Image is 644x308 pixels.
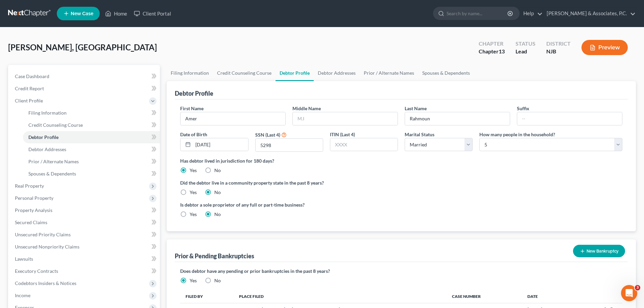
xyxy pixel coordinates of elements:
label: Yes [190,189,197,196]
a: Credit Report [9,82,160,95]
a: Spouses & Dependents [23,168,160,180]
label: Last Name [405,105,427,112]
iframe: Intercom live chat [621,285,637,301]
label: No [214,277,221,284]
th: Place Filed [234,289,447,303]
div: Status [516,40,535,48]
a: Prior / Alternate Names [23,156,160,168]
th: Case Number [447,289,522,303]
input: -- [517,112,622,125]
a: Lawsuits [9,253,160,265]
div: Debtor Profile [175,89,213,97]
label: Suffix [517,105,529,112]
div: NJB [546,48,571,55]
input: XXXX [256,139,323,151]
span: Credit Report [15,86,44,91]
a: Help [520,7,543,20]
span: Client Profile [15,98,43,103]
a: Debtor Addresses [23,143,160,156]
span: 3 [635,285,640,290]
label: No [214,167,221,174]
span: 13 [499,48,505,54]
span: Debtor Addresses [28,146,66,152]
input: M.I [293,112,398,125]
button: Preview [581,40,628,55]
label: First Name [180,105,204,112]
span: Executory Contracts [15,268,58,274]
div: Prior & Pending Bankruptcies [175,252,254,260]
input: -- [405,112,510,125]
a: Credit Counseling Course [23,119,160,131]
a: Unsecured Nonpriority Claims [9,241,160,253]
div: Chapter [479,40,505,48]
input: -- [181,112,285,125]
input: MM/DD/YYYY [193,138,248,151]
span: Personal Property [15,195,53,201]
a: Prior / Alternate Names [360,65,418,81]
label: Yes [190,167,197,174]
span: Unsecured Nonpriority Claims [15,244,79,250]
a: Filing Information [167,65,213,81]
span: Property Analysis [15,207,52,213]
input: XXXX [330,138,398,151]
a: Filing Information [23,107,160,119]
a: Debtor Addresses [314,65,360,81]
a: Credit Counseling Course [213,65,276,81]
label: Did the debtor live in a community property state in the past 8 years? [180,179,622,186]
label: Date of Birth [180,131,207,138]
div: Chapter [479,48,505,55]
a: [PERSON_NAME] & Associates, P.C. [543,7,636,20]
span: New Case [71,11,93,16]
span: Spouses & Dependents [28,171,76,176]
a: Case Dashboard [9,70,160,82]
a: Home [102,7,130,20]
a: Unsecured Priority Claims [9,229,160,241]
span: Real Property [15,183,44,189]
div: District [546,40,571,48]
label: Yes [190,211,197,218]
span: Lawsuits [15,256,33,262]
label: How many people in the household? [479,131,555,138]
label: No [214,189,221,196]
span: Credit Counseling Course [28,122,83,128]
label: Yes [190,277,197,284]
div: Lead [516,48,535,55]
label: Has debtor lived in jurisdiction for 180 days? [180,157,622,164]
label: Marital Status [405,131,434,138]
span: Prior / Alternate Names [28,159,79,164]
span: [PERSON_NAME], [GEOGRAPHIC_DATA] [8,42,157,52]
button: New Bankruptcy [573,245,625,257]
span: Codebtors Insiders & Notices [15,280,76,286]
label: Is debtor a sole proprietor of any full or part-time business? [180,201,398,208]
span: Debtor Profile [28,134,58,140]
a: Debtor Profile [23,131,160,143]
span: Unsecured Priority Claims [15,232,71,237]
a: Executory Contracts [9,265,160,277]
a: Debtor Profile [276,65,314,81]
label: ITIN (Last 4) [330,131,355,138]
a: Secured Claims [9,216,160,229]
span: Income [15,292,30,298]
span: Case Dashboard [15,73,49,79]
a: Client Portal [130,7,174,20]
th: Filed By [180,289,234,303]
a: Property Analysis [9,204,160,216]
label: Middle Name [292,105,321,112]
a: Spouses & Dependents [418,65,474,81]
label: Does debtor have any pending or prior bankruptcies in the past 8 years? [180,267,622,275]
input: Search by name... [447,7,508,20]
label: SSN (Last 4) [255,131,280,138]
span: Filing Information [28,110,67,116]
th: Date [522,289,571,303]
label: No [214,211,221,218]
span: Secured Claims [15,219,47,225]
